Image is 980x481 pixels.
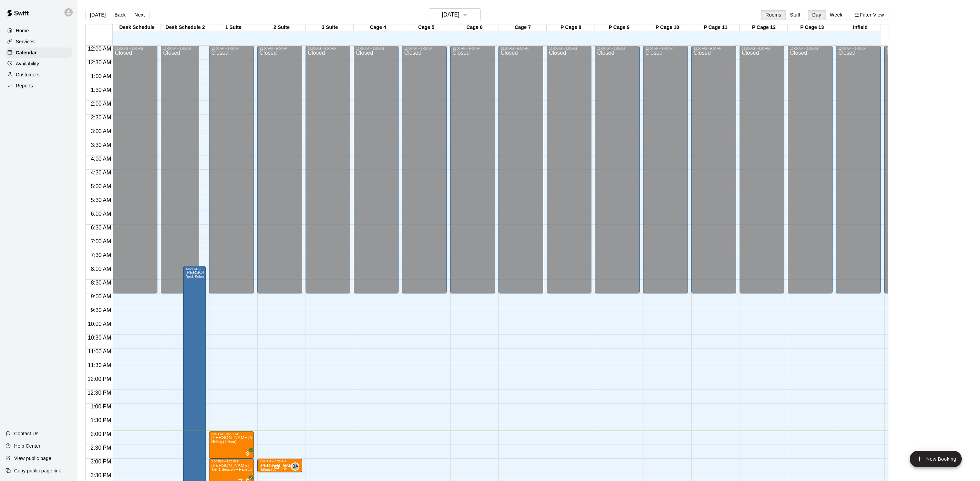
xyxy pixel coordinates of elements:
div: 12:00 AM – 9:00 AM: Closed [402,46,447,293]
div: 12:00 AM – 9:00 AM: Closed [643,46,688,293]
div: 12:00 AM – 9:00 AM: Closed [836,46,881,293]
div: 12:00 AM – 9:00 AM: Closed [595,46,640,293]
div: P Cage 8 [547,24,595,31]
span: 3:00 PM [89,459,113,464]
div: 2 Suite [257,24,306,31]
div: Home [6,25,72,36]
p: Contact Us [14,430,39,437]
div: Desk Schedule 2 [161,24,209,31]
span: 12:30 AM [86,60,113,65]
a: Customers [6,70,72,80]
p: Help Center [14,442,40,449]
div: 12:00 AM – 9:00 AM: Closed [788,46,833,293]
span: 5:00 AM [89,183,113,189]
div: 12:00 AM – 9:00 AM [549,47,589,50]
div: Desk Schedule [113,24,161,31]
div: 12:00 AM – 9:00 AM [693,47,734,50]
div: 12:00 AM – 9:00 AM: Closed [257,46,302,293]
button: Day [808,10,826,20]
div: 12:00 AM – 9:00 AM: Closed [498,46,543,293]
div: Closed [211,50,252,296]
span: 10:30 AM [86,335,113,341]
span: 1:00 AM [89,73,113,79]
span: 3:30 AM [89,142,113,148]
span: 11:00 AM [86,349,113,354]
div: Closed [356,50,396,296]
button: Week [825,10,847,20]
span: BA [292,463,298,470]
p: Services [16,38,35,45]
span: 1:30 AM [89,87,113,93]
div: Cage 4 [354,24,402,31]
div: 12:00 AM – 9:00 AM [163,47,197,50]
button: Filter View [850,10,888,20]
span: 7:00 AM [89,238,113,244]
div: 12:00 AM – 9:00 AM: Closed [884,46,929,293]
span: 9:00 AM [89,293,113,299]
div: 12:00 AM – 9:00 AM [790,47,831,50]
span: Desk Schedule [185,275,210,279]
span: 5:30 AM [89,197,113,203]
div: 3 Suite [306,24,354,31]
div: 3:00 PM – 3:30 PM [259,460,300,463]
div: 12:00 AM – 9:00 AM: Closed [740,46,784,293]
div: 12:00 AM – 9:00 AM [259,47,300,50]
div: Cage 5 [402,24,450,31]
div: 12:00 AM – 9:00 AM: Closed [354,46,399,293]
p: Copy public page link [14,467,61,474]
span: 2:00 PM [89,431,113,437]
div: 1 Suite [209,24,257,31]
div: 12:00 AM – 9:00 AM [356,47,396,50]
div: Reports [6,81,72,91]
div: 12:00 AM – 9:00 AM [742,47,782,50]
div: Closed [259,50,300,296]
div: 3:00 PM – 3:30 PM: Hitting (30 min) [257,459,302,472]
div: Closed [549,50,589,296]
span: 6:30 AM [89,225,113,231]
button: Staff [785,10,805,20]
div: Calendar [6,47,72,58]
span: 12:00 PM [86,376,113,382]
span: 9:30 AM [89,307,113,313]
div: Cage 7 [498,24,547,31]
span: 7:30 AM [89,252,113,258]
div: P Cage 10 [643,24,691,31]
span: Hitting (1 Hour) [211,440,236,444]
div: 12:00 AM – 9:00 AM [115,47,155,50]
div: Closed [742,50,782,296]
div: Services [6,36,72,47]
div: 12:00 AM – 9:00 AM: Closed [450,46,495,293]
div: Closed [501,50,541,296]
span: 3:00 AM [89,128,113,134]
span: 12:00 AM [86,46,113,52]
div: Closed [163,50,197,296]
div: Closed [452,50,493,296]
div: 12:00 AM – 9:00 AM: Closed [306,46,350,293]
span: 2:30 AM [89,115,113,120]
span: 2:30 PM [89,445,113,451]
h6: [DATE] [442,10,460,20]
p: Availability [16,60,39,67]
p: View public page [14,455,51,462]
span: 1:00 PM [89,404,113,409]
div: 2:00 PM – 3:00 PM: Hitting (1 Hour) [209,431,254,459]
div: Closed [693,50,734,296]
div: 12:00 AM – 9:00 AM [452,47,493,50]
span: 3:30 PM [89,472,113,478]
div: Closed [404,50,445,296]
a: Availability [6,58,72,69]
p: Calendar [16,49,37,56]
div: 12:00 AM – 9:00 AM: Closed [209,46,254,293]
div: 12:00 AM – 9:00 AM [404,47,445,50]
span: All customers have paid [244,450,251,457]
span: 10:00 AM [86,321,113,327]
p: Home [16,27,29,34]
span: 4:30 AM [89,170,113,175]
div: Closed [115,50,155,296]
div: Closed [645,50,686,296]
div: Closed [790,50,831,296]
button: Back [110,10,130,20]
div: 3:00 PM – 4:00 PM [211,460,252,463]
span: 8:30 AM [89,280,113,286]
